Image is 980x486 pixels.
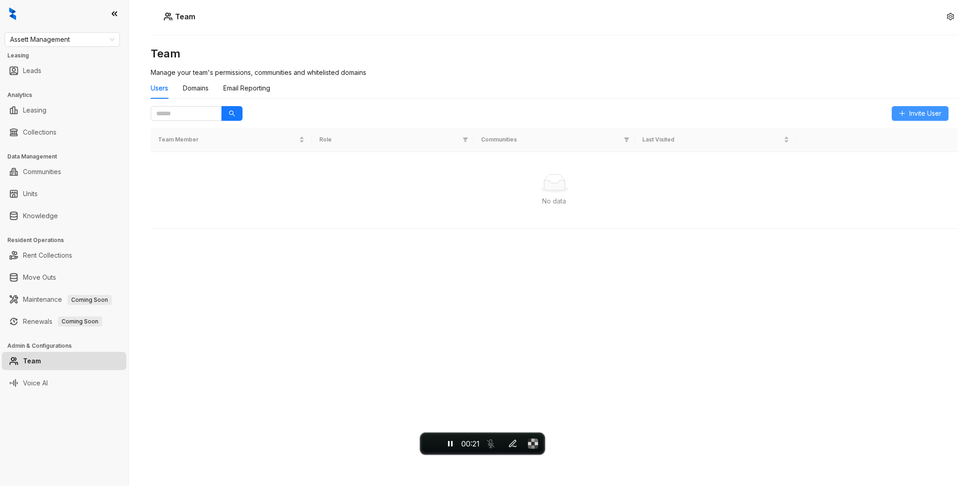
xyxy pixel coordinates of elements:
span: filter [624,137,629,142]
span: plus [899,110,906,117]
img: Users [164,12,173,21]
img: logo [9,7,16,20]
h5: Team [173,11,195,22]
span: Coming Soon [58,316,102,327]
a: Communities [23,163,61,181]
span: filter [622,134,631,146]
th: Team Member [151,128,312,152]
h3: Data Management [7,153,128,161]
span: Team Member [158,136,297,144]
div: Users [151,83,168,93]
h3: Analytics [7,91,128,99]
li: Leads [2,62,126,80]
span: Last Visited [642,136,782,144]
a: Collections [23,123,57,141]
li: Team [2,352,126,370]
a: Team [23,352,41,370]
li: Renewals [2,312,126,331]
span: Communities [481,136,620,144]
span: search [229,110,235,117]
div: No data [162,196,947,206]
a: Leasing [23,101,46,119]
a: Knowledge [23,207,58,225]
h3: Resident Operations [7,236,128,244]
button: Invite User [892,106,949,121]
li: Rent Collections [2,246,126,265]
li: Units [2,185,126,203]
a: Move Outs [23,268,56,287]
li: Voice AI [2,374,126,392]
span: Manage your team's permissions, communities and whitelisted domains [151,68,366,76]
a: RenewalsComing Soon [23,312,102,331]
span: Invite User [909,108,941,119]
li: Knowledge [2,207,126,225]
a: Leads [23,62,41,80]
th: Last Visited [635,128,796,152]
li: Collections [2,123,126,141]
li: Move Outs [2,268,126,287]
h3: Leasing [7,51,128,60]
span: filter [463,137,468,142]
li: Leasing [2,101,126,119]
span: filter [461,134,470,146]
div: Email Reporting [223,83,270,93]
span: setting [947,13,954,20]
a: Voice AI [23,374,48,392]
th: Role [312,128,473,152]
a: Units [23,185,38,203]
h3: Team [151,46,958,61]
a: Rent Collections [23,246,72,265]
li: Maintenance [2,290,126,309]
span: Role [319,136,459,144]
span: Coming Soon [68,295,112,305]
span: Assett Management [10,33,114,46]
h3: Admin & Configurations [7,342,128,350]
div: Domains [183,83,209,93]
li: Communities [2,163,126,181]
